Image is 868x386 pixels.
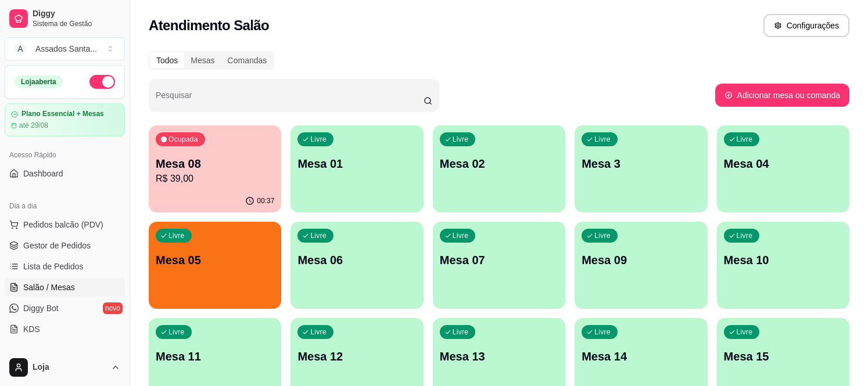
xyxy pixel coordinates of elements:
[575,125,707,212] button: LivreMesa 3
[23,261,84,272] span: Lista de Pedidos
[150,52,184,68] div: Todos
[717,125,849,212] button: LivreMesa 04
[23,282,75,293] span: Salão / Mesas
[5,5,125,33] a: DiggySistema de Gestão
[297,252,416,268] p: Mesa 06
[149,125,281,212] button: OcupadaMesa 08R$ 39,0000:37
[23,219,103,230] span: Pedidos balcão (PDV)
[310,327,327,337] p: Livre
[453,231,469,240] p: Livre
[168,231,185,240] p: Livre
[440,156,558,172] p: Mesa 02
[594,231,611,240] p: Livre
[156,252,274,268] p: Mesa 05
[724,252,842,268] p: Mesa 10
[168,327,185,337] p: Livre
[5,197,125,215] div: Dia a dia
[440,348,558,365] p: Mesa 13
[21,110,104,118] article: Plano Essencial + Mesas
[89,75,115,89] button: Alterar Status
[15,75,63,88] div: Loja aberta
[310,231,327,240] p: Livre
[763,14,849,37] button: Configurações
[5,146,125,164] div: Acesso Rápido
[149,222,281,309] button: LivreMesa 05
[5,320,125,338] a: KDS
[433,125,565,212] button: LivreMesa 02
[582,252,700,268] p: Mesa 09
[257,196,274,205] p: 00:37
[594,327,611,337] p: Livre
[5,103,125,136] a: Plano Essencial + Mesasaté 29/08
[290,222,423,309] button: LivreMesa 06
[5,278,125,297] a: Salão / Mesas
[717,222,849,309] button: LivreMesa 10
[453,327,469,337] p: Livre
[23,302,59,314] span: Diggy Bot
[310,135,327,144] p: Livre
[5,353,125,381] button: Loja
[35,43,97,55] div: Assados Santa ...
[297,156,416,172] p: Mesa 01
[149,16,269,35] h2: Atendimento Salão
[737,135,753,144] p: Livre
[5,215,125,234] button: Pedidos balcão (PDV)
[433,222,565,309] button: LivreMesa 07
[156,156,274,172] p: Mesa 08
[582,348,700,365] p: Mesa 14
[297,348,416,365] p: Mesa 12
[453,135,469,144] p: Livre
[23,323,40,335] span: KDS
[5,236,125,255] a: Gestor de Pedidos
[5,164,125,183] a: Dashboard
[5,37,125,60] button: Select a team
[168,135,198,144] p: Ocupada
[594,135,611,144] p: Livre
[156,94,424,106] input: Pesquisar
[5,299,125,318] a: Diggy Botnovo
[715,84,849,107] button: Adicionar mesa ou comanda
[33,9,120,19] span: Diggy
[440,252,558,268] p: Mesa 07
[724,156,842,172] p: Mesa 04
[23,168,63,179] span: Dashboard
[156,348,274,365] p: Mesa 11
[5,257,125,276] a: Lista de Pedidos
[724,348,842,365] p: Mesa 15
[582,156,700,172] p: Mesa 3
[156,172,274,186] p: R$ 39,00
[221,52,274,68] div: Comandas
[33,362,106,373] span: Loja
[23,240,91,251] span: Gestor de Pedidos
[290,125,423,212] button: LivreMesa 01
[33,19,120,28] span: Sistema de Gestão
[15,43,26,55] span: A
[575,222,707,309] button: LivreMesa 09
[737,327,753,337] p: Livre
[19,121,48,130] article: até 29/08
[184,52,221,68] div: Mesas
[737,231,753,240] p: Livre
